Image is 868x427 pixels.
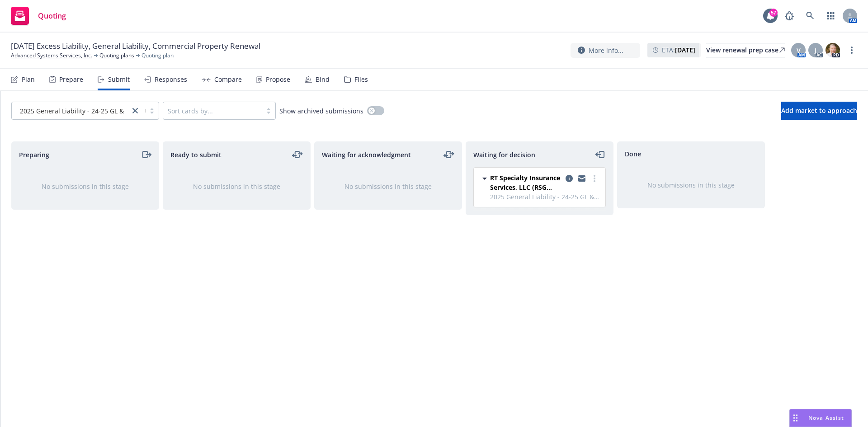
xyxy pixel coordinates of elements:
[22,76,35,83] div: Plan
[781,102,857,120] button: Add market to approach
[662,45,695,55] span: ETA :
[130,105,141,116] a: close
[797,46,801,55] span: V
[26,182,144,191] div: No submissions in this stage
[571,43,640,58] button: More info...
[822,7,840,25] a: Switch app
[59,76,83,83] div: Prepare
[16,106,125,116] span: 2025 General Liability - 24-25 GL & GKL
[354,76,368,83] div: Files
[170,150,222,160] span: Ready to submit
[141,149,151,160] a: moveRight
[329,182,447,191] div: No submissions in this stage
[178,182,296,191] div: No submissions in this stage
[564,173,575,184] a: copy logging email
[815,46,816,55] span: J
[155,76,187,83] div: Responses
[7,3,70,28] a: Quoting
[589,46,623,55] span: More info...
[316,76,330,83] div: Bind
[490,192,600,202] span: 2025 General Liability - 24-25 GL & GKL
[706,43,785,57] div: View renewal prep case
[142,52,174,60] span: Quoting plan
[808,414,844,422] span: Nova Assist
[214,76,242,83] div: Compare
[801,7,819,25] a: Search
[266,76,290,83] div: Propose
[108,76,130,83] div: Submit
[826,43,840,57] img: photo
[490,173,562,192] span: RT Specialty Insurance Services, LLC (RSG Specialty, LLC)
[473,150,535,160] span: Waiting for decision
[279,106,363,116] span: Show archived submissions
[781,106,857,115] span: Add market to approach
[20,106,137,116] span: 2025 General Liability - 24-25 GL & GKL
[292,149,303,160] a: moveLeftRight
[19,150,49,160] span: Preparing
[11,52,92,60] a: Advanced Systems Services, Inc.
[789,409,852,427] button: Nova Assist
[99,52,134,60] a: Quoting plans
[38,12,66,19] span: Quoting
[443,149,454,160] a: moveLeftRight
[322,150,411,160] span: Waiting for acknowledgment
[11,41,260,52] span: [DATE] Excess Liability, General Liability, Commercial Property Renewal
[790,409,801,427] div: Drag to move
[706,43,785,57] a: View renewal prep case
[632,180,750,190] div: No submissions in this stage
[589,173,600,184] a: more
[576,173,587,184] a: copy logging email
[846,45,857,56] a: more
[675,46,695,54] strong: [DATE]
[769,9,778,17] div: 57
[595,149,606,160] a: moveLeft
[625,149,641,159] span: Done
[780,7,798,25] a: Report a Bug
